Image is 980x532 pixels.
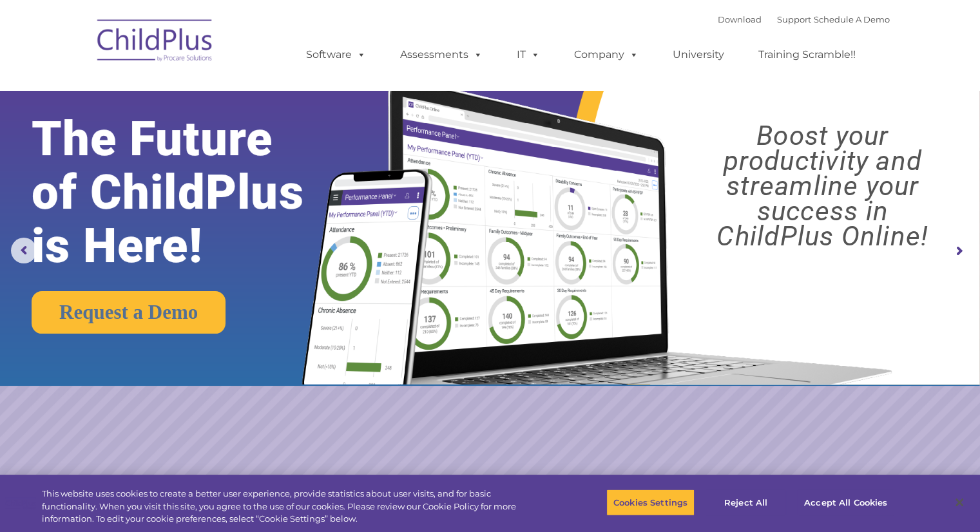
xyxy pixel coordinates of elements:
[718,14,890,24] font: |
[42,488,539,526] div: This website uses cookies to create a better user experience, provide statistics about user visit...
[606,489,695,516] button: Cookies Settings
[179,85,218,95] span: Last name
[777,14,811,24] a: Support
[504,42,553,68] a: IT
[706,489,786,516] button: Reject All
[718,14,762,24] a: Download
[797,489,894,516] button: Accept All Cookies
[91,10,220,75] img: ChildPlus by Procare Solutions
[293,42,379,68] a: Software
[660,42,737,68] a: University
[945,488,974,517] button: Close
[814,14,890,24] a: Schedule A Demo
[561,42,651,68] a: Company
[387,42,495,68] a: Assessments
[32,291,226,334] a: Request a Demo
[179,138,234,147] span: Phone number
[32,112,345,272] rs-layer: The Future of ChildPlus is Here!
[677,123,968,249] rs-layer: Boost your productivity and streamline your success in ChildPlus Online!
[745,42,869,68] a: Training Scramble!!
